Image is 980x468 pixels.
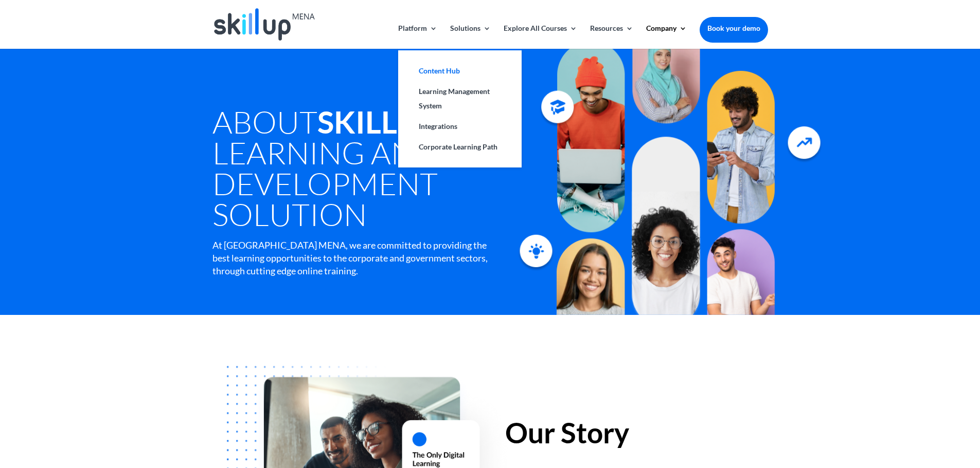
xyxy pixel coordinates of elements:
[700,17,768,40] a: Book your demo
[505,419,768,452] h2: Our Story
[212,106,533,235] h1: About | Learning and Development Solution
[408,61,511,81] a: Content Hub
[504,25,577,49] a: Explore All Courses
[408,116,511,137] a: Integrations
[450,25,491,49] a: Solutions
[398,25,437,49] a: Platform
[212,239,489,278] div: At [GEOGRAPHIC_DATA] MENA, we are committed to providing the best learning opportunities to the c...
[646,25,687,49] a: Company
[317,103,439,140] strong: SkillUp
[408,81,511,116] a: Learning Management System
[929,419,980,468] iframe: Chat Widget
[590,25,633,49] a: Resources
[408,137,511,157] a: Corporate Learning Path
[214,8,315,41] img: Skillup Mena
